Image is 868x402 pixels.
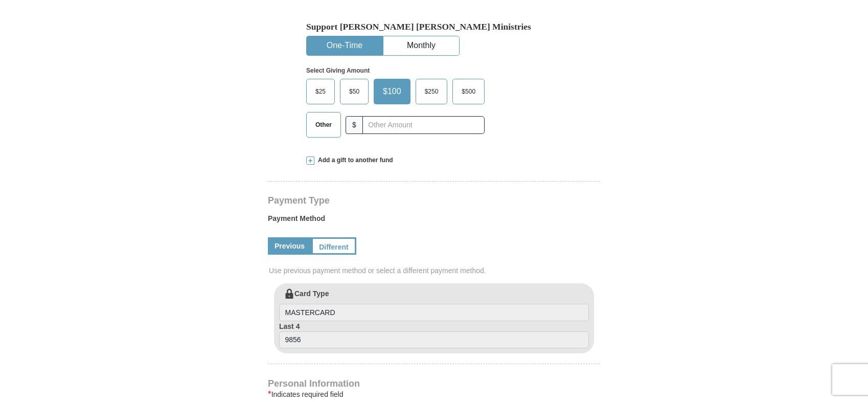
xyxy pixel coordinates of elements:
h4: Payment Type [268,196,600,205]
span: $500 [456,84,481,99]
label: Card Type [279,288,589,321]
span: $100 [378,84,406,99]
span: Add a gift to another fund [314,156,393,165]
span: $250 [420,84,444,99]
span: $ [346,116,363,134]
label: Last 4 [279,321,589,349]
span: $25 [310,84,331,99]
button: One-Time [307,36,382,55]
h4: Personal Information [268,379,600,388]
input: Card Type [279,304,589,321]
div: Indicates required field [268,388,600,400]
input: Last 4 [279,331,589,349]
strong: Select Giving Amount [306,67,370,74]
span: $50 [344,84,364,99]
a: Different [311,237,356,255]
h5: Support [PERSON_NAME] [PERSON_NAME] Ministries [306,21,562,32]
label: Payment Method [268,213,600,229]
a: Previous [268,237,311,255]
input: Other Amount [362,116,485,134]
button: Monthly [383,36,459,55]
span: Use previous payment method or select a different payment method. [269,265,601,276]
span: Other [310,117,337,132]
